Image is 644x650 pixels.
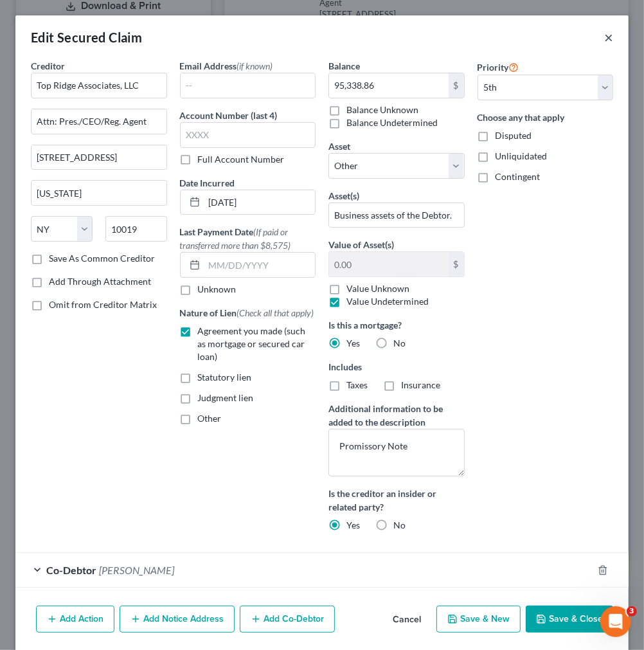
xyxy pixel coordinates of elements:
span: Omit from Creditor Matrix [49,299,157,310]
button: Save & Close [526,606,613,633]
label: Is the creditor an insider or related party? [328,487,465,514]
input: MM/DD/YYYY [204,190,316,215]
span: Taxes [346,379,368,390]
label: Save As Common Creditor [49,252,155,265]
input: 0.00 [329,252,449,276]
label: Full Account Number [198,153,285,166]
button: × [604,30,613,45]
input: XXXX [180,122,316,148]
input: Specify... [329,203,464,228]
label: Date Incurred [180,176,235,190]
label: Email Address [180,59,273,73]
span: Insurance [401,379,440,390]
span: Agreement you made (such as mortgage or secured car loan) [198,325,306,362]
label: Balance [328,59,360,73]
span: Disputed [496,130,532,141]
input: Enter zip... [105,216,167,242]
label: Asset(s) [328,189,359,203]
label: Add Through Attachment [49,275,151,288]
div: $ [449,252,464,276]
span: (if known) [237,60,273,71]
label: Includes [328,360,465,374]
input: Enter address... [31,109,166,134]
button: Cancel [382,607,431,633]
span: Co-Debtor [46,564,96,576]
label: Balance Undetermined [346,116,438,129]
label: Value Unknown [346,282,409,295]
label: Account Number (last 4) [180,109,278,122]
label: Value of Asset(s) [328,238,394,251]
input: Enter city... [31,181,166,205]
input: 0.00 [329,73,449,98]
label: Priority [478,59,519,75]
label: Unknown [198,283,237,296]
label: Choose any that apply [478,111,614,124]
span: [PERSON_NAME] [99,564,174,576]
span: Other [198,413,222,424]
span: No [393,338,406,348]
iframe: Intercom live chat [600,606,631,637]
span: Unliquidated [496,150,548,161]
span: Contingent [496,171,541,182]
button: Add Action [36,606,114,633]
input: Search creditor by name... [31,73,167,98]
span: Yes [346,519,360,530]
div: Edit Secured Claim [31,28,142,46]
button: Save & New [436,606,521,633]
label: Value Undetermined [346,295,429,308]
span: Yes [346,338,360,348]
div: $ [449,73,464,98]
span: No [393,519,406,530]
span: Statutory lien [198,372,252,383]
span: 3 [627,606,637,617]
span: (Check all that apply) [237,307,314,318]
label: Additional information to be added to the description [328,402,465,429]
input: MM/DD/YYYY [204,253,316,277]
input: Apt, Suite, etc... [31,145,166,170]
label: Is this a mortgage? [328,318,465,332]
span: Creditor [31,60,65,71]
input: -- [181,73,316,98]
label: Last Payment Date [180,225,316,252]
button: Add Co-Debtor [240,606,335,633]
span: Judgment lien [198,392,254,403]
button: Add Notice Address [120,606,235,633]
label: Nature of Lien [180,306,314,320]
span: Asset [328,141,350,152]
label: Balance Unknown [346,104,418,116]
